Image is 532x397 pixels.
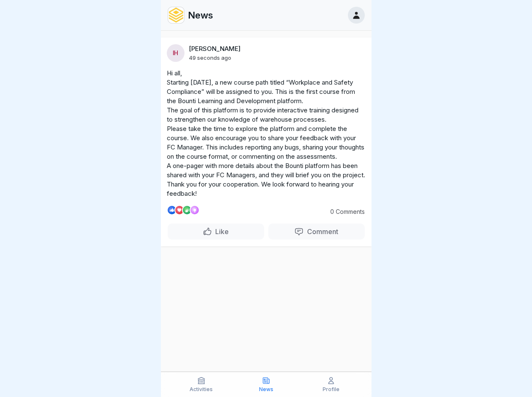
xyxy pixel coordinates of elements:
[168,7,184,23] img: lqzj4kuucpkhnephc2ru2o4z.png
[318,208,365,215] p: 0 Comments
[167,69,366,198] p: Hi all, Starting [DATE], a new course path titled “Workplace and Safety Compliance” will be assig...
[167,44,184,62] div: IH
[189,54,231,61] p: 49 seconds ago
[323,386,340,392] p: Profile
[190,386,213,392] p: Activities
[212,227,229,236] p: Like
[304,227,338,236] p: Comment
[189,45,241,53] p: [PERSON_NAME]
[259,386,273,392] p: News
[188,10,213,21] p: News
